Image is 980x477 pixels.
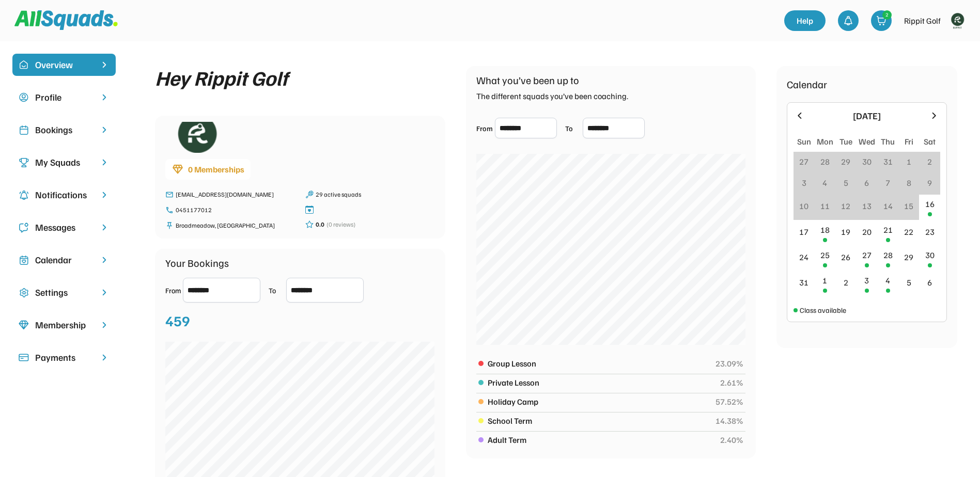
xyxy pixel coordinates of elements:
[326,220,355,229] div: (0 reviews)
[862,155,872,168] div: 30
[715,357,743,370] div: 23.09%
[176,205,295,215] div: 0451177012
[907,276,911,289] div: 5
[316,220,324,229] div: 0.0
[841,251,850,263] div: 26
[99,353,110,362] img: chevron-right.svg
[715,415,743,427] div: 14.38%
[799,251,808,263] div: 24
[488,415,710,427] div: School Term
[822,274,827,287] div: 1
[188,163,244,176] div: 0 Memberships
[802,177,806,189] div: 3
[35,123,93,137] div: Bookings
[907,155,911,168] div: 1
[19,92,29,103] img: user-circle.svg
[99,92,110,102] img: chevron-right.svg
[864,177,869,189] div: 6
[822,177,827,189] div: 4
[885,274,890,287] div: 4
[883,249,893,261] div: 28
[811,109,923,123] div: [DATE]
[904,200,913,212] div: 15
[19,60,29,70] img: home-smile.svg
[784,10,826,31] a: Help
[35,318,93,332] div: Membership
[715,395,743,408] div: 57.52%
[904,14,941,27] div: Rippit Golf
[800,305,846,315] div: Class available
[155,66,288,89] div: Hey Rippit Golf
[883,224,893,236] div: 21
[820,249,830,261] div: 25
[720,434,743,446] div: 2.40%
[841,200,850,212] div: 12
[35,90,93,104] div: Profile
[924,135,936,148] div: Sat
[905,135,913,148] div: Fri
[165,285,181,296] div: From
[35,188,93,202] div: Notifications
[99,125,110,135] img: chevron-right.svg
[165,122,227,153] img: Rippitlogov2_green.png
[907,177,911,189] div: 8
[799,200,808,212] div: 10
[99,222,110,232] img: chevron-right.svg
[844,177,848,189] div: 5
[476,123,493,134] div: From
[797,135,811,148] div: Sun
[476,90,628,102] div: The different squads you’ve been coaching.
[925,226,935,238] div: 23
[35,58,93,72] div: Overview
[269,285,284,296] div: To
[817,135,833,148] div: Mon
[799,226,808,238] div: 17
[19,320,29,330] img: Icon%20copy%208.svg
[19,288,29,298] img: Icon%20copy%2016.svg
[165,310,190,331] div: 459
[35,155,93,169] div: My Squads
[841,155,850,168] div: 29
[99,320,110,330] img: chevron-right.svg
[904,226,913,238] div: 22
[787,76,827,92] div: Calendar
[841,226,850,238] div: 19
[862,226,872,238] div: 20
[165,255,229,271] div: Your Bookings
[925,198,935,210] div: 16
[19,125,29,135] img: Icon%20copy%202.svg
[19,255,29,265] img: Icon%20copy%207.svg
[839,135,852,148] div: Tue
[925,249,935,261] div: 30
[864,274,869,287] div: 3
[565,123,581,134] div: To
[862,200,872,212] div: 13
[844,276,848,289] div: 2
[35,285,93,299] div: Settings
[883,155,893,168] div: 31
[947,10,968,31] img: Rippitlogov2_green.png
[799,155,808,168] div: 27
[35,220,93,234] div: Messages
[176,221,295,230] div: Broadmeadow, [GEOGRAPHIC_DATA]
[99,190,110,200] img: chevron-right.svg
[927,276,932,289] div: 6
[859,135,875,148] div: Wed
[316,190,435,199] div: 29 active squads
[927,177,932,189] div: 9
[883,200,893,212] div: 14
[99,255,110,265] img: chevron-right.svg
[927,155,932,168] div: 2
[876,15,886,26] img: shopping-cart-01%20%281%29.svg
[176,190,295,199] div: [EMAIL_ADDRESS][DOMAIN_NAME]
[35,351,93,364] div: Payments
[476,72,579,88] div: What you’ve been up to
[19,222,29,233] img: Icon%20copy%205.svg
[843,15,853,26] img: bell-03%20%281%29.svg
[820,155,830,168] div: 28
[883,11,891,19] div: 2
[720,376,743,389] div: 2.61%
[820,200,830,212] div: 11
[881,135,895,148] div: Thu
[99,157,110,167] img: chevron-right.svg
